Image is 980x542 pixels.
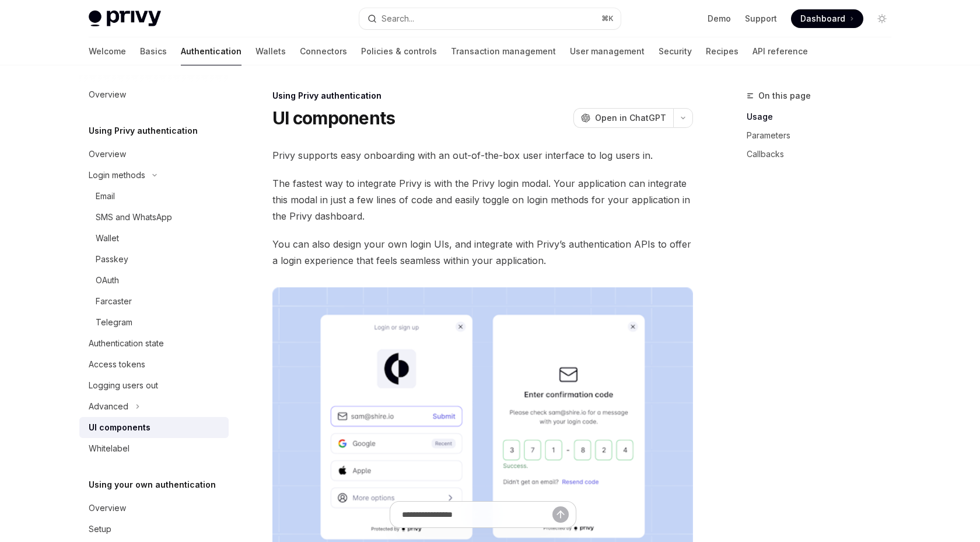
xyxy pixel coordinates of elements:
a: Wallets [256,37,286,65]
a: UI components [79,417,229,438]
span: ⌘ K [601,14,614,23]
button: Advanced [79,396,229,417]
a: Logging users out [79,375,229,396]
a: API reference [752,37,808,65]
span: On this page [758,89,811,103]
button: Login methods [79,165,229,186]
a: Telegram [79,312,229,333]
a: Access tokens [79,354,229,375]
div: Farcaster [96,294,132,308]
div: Advanced [89,399,128,414]
a: Overview [79,144,229,165]
div: Telegram [96,315,132,329]
a: Demo [708,13,731,25]
div: Wallet [96,231,119,245]
a: Welcome [89,37,126,65]
h5: Using Privy authentication [89,124,198,138]
a: OAuth [79,270,229,291]
button: Send message [552,506,569,523]
span: Dashboard [800,13,845,25]
div: Passkey [96,252,128,266]
div: SMS and WhatsApp [96,210,172,224]
span: Open in ChatGPT [595,112,666,124]
a: Email [79,186,229,207]
a: Authentication state [79,333,229,354]
a: Setup [79,519,229,540]
div: OAuth [96,273,119,287]
a: User management [570,37,645,65]
div: Logging users out [89,378,158,392]
a: Connectors [300,37,347,65]
a: Security [659,37,692,65]
a: Parameters [747,126,901,145]
span: You can also design your own login UIs, and integrate with Privy’s authentication APIs to offer a... [272,236,693,269]
div: UI components [89,421,150,435]
div: Access tokens [89,357,145,371]
span: Privy supports easy onboarding with an out-of-the-box user interface to log users in. [272,147,693,164]
a: Dashboard [791,9,863,28]
h5: Using your own authentication [89,478,216,492]
input: Ask a question... [402,502,552,527]
a: Policies & controls [361,37,437,65]
div: Search... [381,12,414,26]
div: Whitelabel [89,442,129,456]
a: Passkey [79,249,229,270]
div: Overview [89,501,126,515]
div: Email [96,189,115,203]
a: Transaction management [451,37,556,65]
div: Overview [89,88,126,102]
a: Wallet [79,228,229,249]
div: Login methods [89,168,145,182]
h1: UI components [272,107,395,128]
a: Whitelabel [79,438,229,459]
a: Overview [79,84,229,105]
div: Overview [89,147,126,161]
a: Overview [79,498,229,519]
span: The fastest way to integrate Privy is with the Privy login modal. Your application can integrate ... [272,175,693,224]
img: light logo [89,11,161,27]
div: Using Privy authentication [272,90,693,102]
a: Authentication [181,37,242,65]
a: Recipes [706,37,738,65]
a: Callbacks [747,145,901,164]
button: Open in ChatGPT [573,108,673,128]
button: Toggle dark mode [873,9,891,28]
a: Basics [140,37,167,65]
div: Setup [89,522,111,536]
button: Search...⌘K [359,8,621,29]
div: Authentication state [89,336,164,350]
a: SMS and WhatsApp [79,207,229,228]
a: Support [745,13,777,25]
a: Usage [747,107,901,126]
a: Farcaster [79,291,229,312]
